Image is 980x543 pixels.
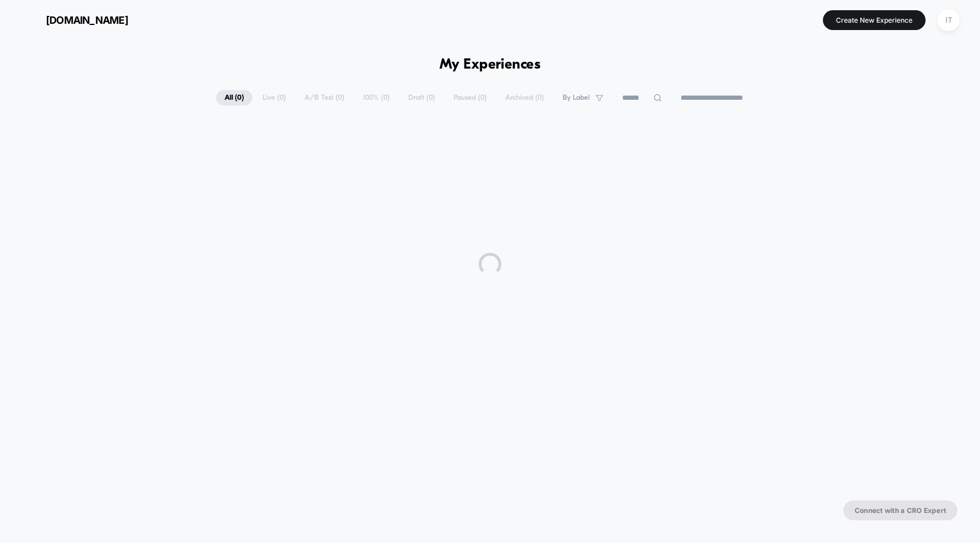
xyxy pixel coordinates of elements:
div: IT [937,9,960,31]
button: Create New Experience [823,10,926,30]
button: IT [934,9,963,32]
span: By Label [563,94,590,102]
h1: My Experiences [440,57,541,73]
span: All ( 0 ) [216,90,252,105]
span: [DOMAIN_NAME] [46,14,128,26]
button: [DOMAIN_NAME] [17,11,132,29]
button: Connect with a CRO Expert [843,500,957,520]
